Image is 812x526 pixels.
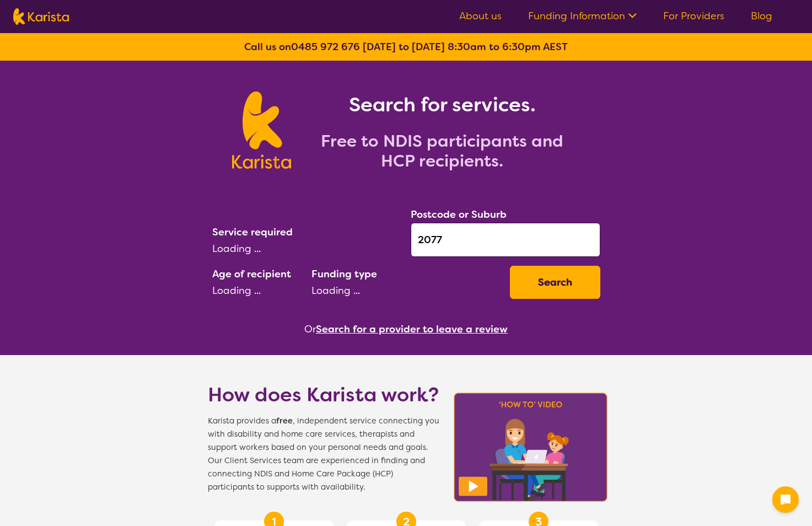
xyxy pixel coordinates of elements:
div: Loading ... [212,282,303,299]
h1: How does Karista work? [208,382,439,408]
h1: Search for services. [304,92,580,118]
b: Call us on [DATE] to [DATE] 8:30am to 6:30pm AEST [244,40,568,53]
img: Karista logo [13,8,69,25]
b: free [276,416,293,426]
label: Service required [212,226,293,239]
a: Blog [751,9,772,23]
a: Funding Information [528,9,637,23]
label: Funding type [311,267,377,281]
a: 0485 972 676 [291,40,360,53]
img: Karista video [450,389,611,505]
span: Karista provides a , independent service connecting you with disability and home care services, t... [208,415,439,494]
input: Type [411,223,600,257]
h2: Free to NDIS participants and HCP recipients. [304,131,580,171]
img: Karista logo [232,92,291,169]
div: Loading ... [212,240,402,257]
label: Age of recipient [212,267,291,281]
span: Or [304,321,316,337]
label: Postcode or Suburb [411,208,507,221]
a: For Providers [663,9,724,23]
button: Search for a provider to leave a review [316,321,508,337]
a: About us [459,9,502,23]
button: Search [510,266,600,299]
div: Loading ... [311,282,501,299]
